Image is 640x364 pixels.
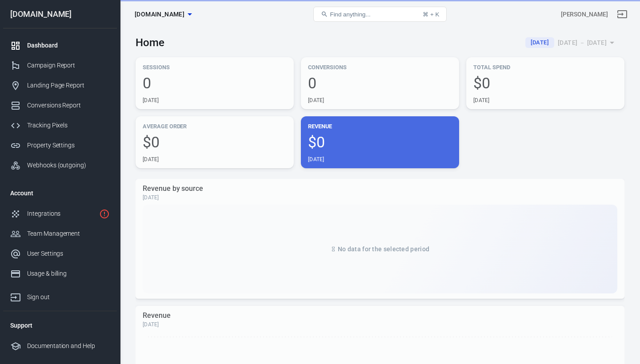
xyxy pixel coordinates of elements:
span: Find anything... [330,11,370,18]
div: Webhooks (outgoing) [27,161,110,170]
a: User Settings [3,244,117,264]
div: Campaign Report [27,61,110,70]
a: Landing Page Report [3,75,117,95]
div: Landing Page Report [27,81,110,90]
div: Documentation and Help [27,341,110,351]
div: Conversions Report [27,101,110,110]
a: Tracking Pixels [3,115,117,135]
li: Support [3,315,117,336]
div: ⌘ + K [423,11,439,18]
div: Integrations [27,209,96,218]
li: Account [3,182,117,204]
div: Property Settings [27,141,110,150]
div: Usage & billing [27,269,110,278]
div: Sign out [27,293,110,302]
a: Dashboard [3,36,117,55]
svg: 1 networks not verified yet [99,209,110,219]
h3: Home [136,36,164,49]
div: Team Management [27,229,110,238]
div: Account id: GXqx2G2u [561,10,608,19]
div: Tracking Pixels [27,121,110,130]
a: Usage & billing [3,264,117,284]
a: Integrations [3,204,117,224]
a: Webhooks (outgoing) [3,155,117,175]
a: Conversions Report [3,95,117,115]
a: Team Management [3,224,117,244]
button: Find anything...⌘ + K [313,7,447,22]
a: Sign out [3,284,117,307]
a: Sign out [612,4,633,25]
a: Campaign Report [3,55,117,75]
div: User Settings [27,249,110,258]
div: Dashboard [27,41,110,50]
div: [DOMAIN_NAME] [3,10,117,18]
span: worldwidehealthytip.com [135,9,184,20]
a: Property Settings [3,135,117,155]
button: [DOMAIN_NAME] [131,6,195,23]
